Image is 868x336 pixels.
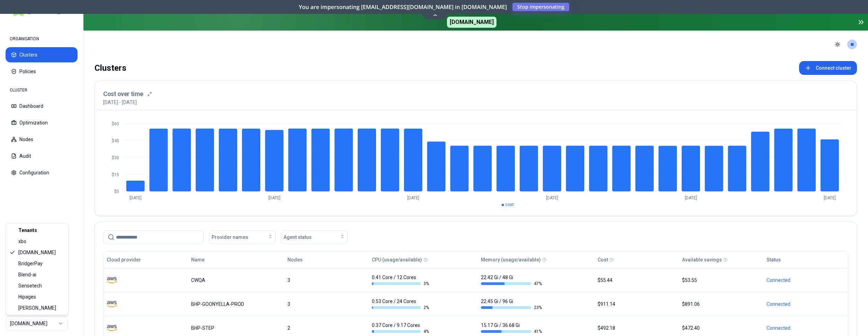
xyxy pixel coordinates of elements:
[18,249,56,256] span: [DOMAIN_NAME]
[18,260,43,267] span: BridgerPay
[7,225,67,236] div: Tenants
[18,304,56,311] span: [PERSON_NAME]
[18,293,36,300] span: Hipages
[18,271,36,278] span: Blend-ai
[18,282,42,289] span: Sensetech
[18,238,26,245] span: xbo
